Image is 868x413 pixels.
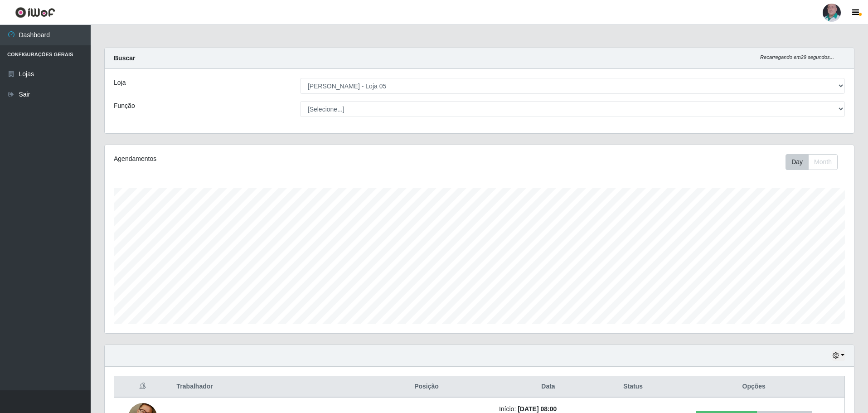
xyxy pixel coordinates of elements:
[663,376,844,398] th: Opções
[171,376,360,398] th: Trabalhador
[114,54,135,62] strong: Buscar
[15,7,55,18] img: CoreUI Logo
[114,78,126,87] label: Loja
[808,154,838,170] button: Month
[114,154,411,164] div: Agendamentos
[760,54,834,60] i: Recarregando em 29 segundos...
[603,376,663,398] th: Status
[786,154,809,170] button: Day
[494,376,603,398] th: Data
[786,154,845,170] div: Toolbar with button groups
[786,154,838,170] div: First group
[359,376,494,398] th: Posição
[518,405,557,413] time: [DATE] 08:00
[114,101,135,111] label: Função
